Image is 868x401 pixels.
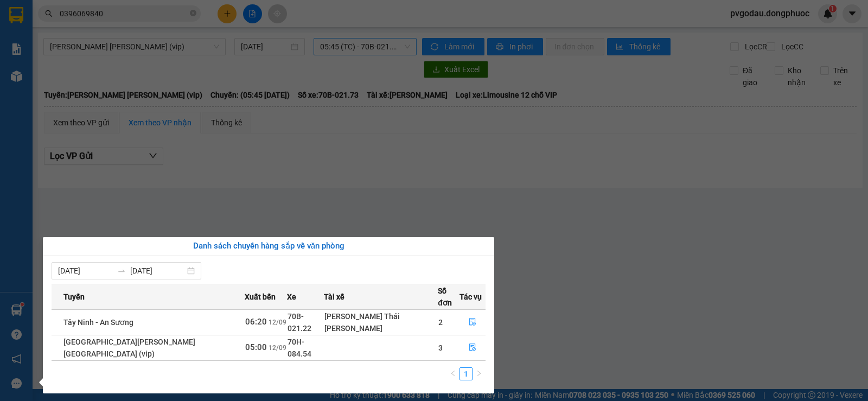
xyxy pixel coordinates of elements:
[269,344,286,352] span: 12/09
[54,69,115,77] span: VPGD1209250001
[117,266,126,275] span: to
[4,7,52,54] img: logo
[460,339,485,357] button: file-done
[473,367,486,380] li: Next Page
[288,312,311,333] span: 70B-021.22
[3,79,66,85] span: In ngày:
[63,318,133,327] span: Tây Ninh - An Sương
[446,367,459,380] li: Previous Page
[117,266,126,275] span: swap-right
[438,343,443,352] span: 3
[245,317,267,327] span: 06:20
[288,338,311,358] span: 70H-084.54
[459,291,482,303] span: Tác vụ
[450,370,456,377] span: left
[269,319,286,326] span: 12/09
[86,6,149,15] strong: ĐỒNG PHƯỚC
[473,367,486,380] button: right
[469,318,476,327] span: file-done
[130,265,185,277] input: Đến ngày
[438,318,443,327] span: 2
[3,70,114,77] span: [PERSON_NAME]:
[58,265,113,277] input: Từ ngày
[459,367,473,380] li: 1
[446,367,459,380] button: left
[86,48,133,55] span: Hotline: 19001152
[324,291,344,303] span: Tài xế
[52,240,486,253] div: Danh sách chuyến hàng sắp về văn phòng
[287,291,296,303] span: Xe
[476,370,482,377] span: right
[460,314,485,331] button: file-done
[29,59,133,67] span: -----------------------------------------
[460,368,472,380] a: 1
[86,33,149,46] span: 01 Võ Văn Truyện, KP.1, Phường 2
[438,285,459,309] span: Số đơn
[245,291,276,303] span: Xuất bến
[24,79,66,85] span: 06:03:38 [DATE]
[245,342,267,352] span: 05:00
[63,291,85,303] span: Tuyến
[63,338,195,358] span: [GEOGRAPHIC_DATA][PERSON_NAME][GEOGRAPHIC_DATA] (vip)
[469,343,476,352] span: file-done
[86,17,146,31] span: Bến xe [GEOGRAPHIC_DATA]
[324,310,437,334] div: [PERSON_NAME] Thái [PERSON_NAME]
